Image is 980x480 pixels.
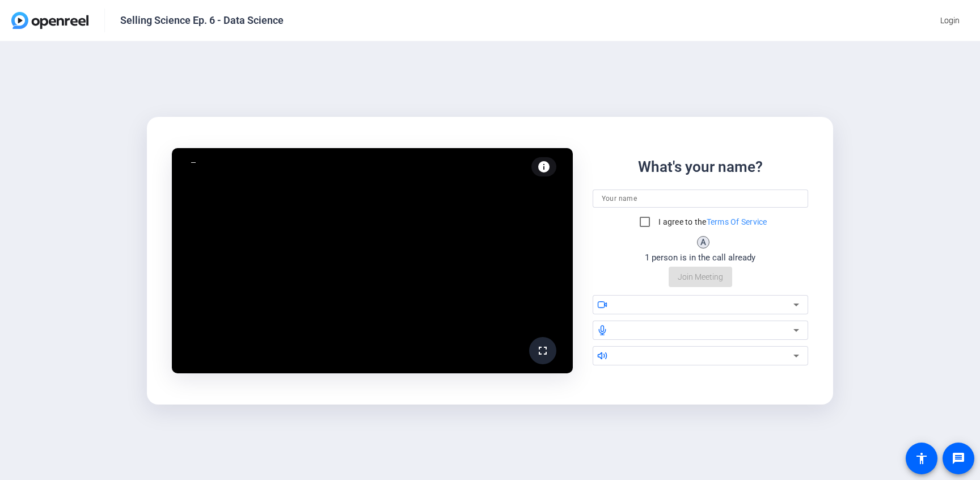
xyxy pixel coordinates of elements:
[940,15,960,27] span: Login
[952,452,965,465] mat-icon: message
[638,156,763,178] div: What's your name?
[931,10,969,31] button: Login
[602,192,800,205] input: Your name
[697,236,709,249] div: A
[645,251,755,264] div: 1 person is in the call already
[915,452,928,465] mat-icon: accessibility
[537,160,551,174] mat-icon: info
[11,12,88,29] img: OpenReel logo
[656,216,767,228] label: I agree to the
[536,344,550,357] mat-icon: fullscreen
[707,217,767,226] a: Terms Of Service
[120,14,284,27] div: Selling Science Ep. 6 - Data Science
